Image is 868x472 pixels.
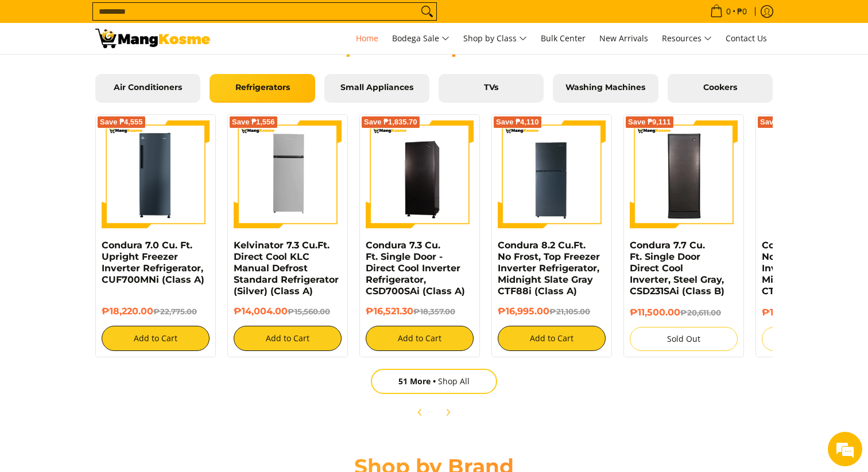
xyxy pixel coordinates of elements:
a: New Arrivals [594,23,654,54]
span: Cookers [676,83,764,93]
span: Save ₱1,556 [232,119,275,126]
span: Refrigerators [218,83,306,93]
a: Air Conditioners [95,74,200,103]
span: Resources [662,32,712,46]
button: Sold Out [630,327,738,351]
button: Add to Cart [366,326,474,351]
a: Washing Machines [553,74,658,103]
button: Next [435,400,460,425]
span: Washing Machines [561,83,649,93]
img: Mang Kosme: Your Home Appliances Warehouse Sale Partner! [95,29,210,48]
a: Bulk Center [535,23,591,54]
span: Air Conditioners [104,83,192,93]
div: Chat with us now [60,64,193,79]
h6: ₱16,521.30 [366,306,474,317]
button: Add to Cart [102,326,210,351]
span: New Arrivals [599,33,648,44]
span: Small Appliances [333,83,421,93]
img: Condura 7.0 Cu. Ft. Upright Freezer Inverter Refrigerator, CUF700MNi (Class A) [102,120,210,228]
span: ₱0 [735,7,749,15]
del: ₱20,611.00 [680,308,721,317]
button: Add to Cart [234,326,342,351]
span: • [707,5,750,18]
span: Save ₱4,322 [760,119,803,126]
span: Save ₱4,555 [100,119,143,126]
h6: ₱18,220.00 [102,306,210,317]
a: Small Appliances [324,74,429,103]
span: Bulk Center [541,33,586,44]
a: Bodega Sale [386,23,455,54]
span: Home [356,33,378,44]
a: Cookers [668,74,773,103]
span: Save ₱9,111 [628,119,671,126]
span: TVs [447,83,535,93]
img: Condura 7.3 Cu. Ft. Single Door - Direct Cool Inverter Refrigerator, CSD700SAi (Class A) [366,122,474,227]
a: Home [350,23,384,54]
span: We're online! [67,145,158,260]
img: Kelvinator 7.3 Cu.Ft. Direct Cool KLC Manual Defrost Standard Refrigerator (Silver) (Class A) [234,120,342,228]
h6: ₱16,995.00 [498,306,606,317]
h6: ₱11,500.00 [630,307,738,318]
span: 51 More [398,376,438,387]
div: Minimize live chat window [188,6,216,33]
a: Condura 9.2 Cu.Ft. No Frost, Top Freezer Inverter Refrigerator, Midnight Slate Gray CTF98i (Class A) [762,240,864,297]
del: ₱22,775.00 [153,307,197,316]
button: Previous [408,400,433,425]
div: Refrigerators [95,108,773,425]
a: Condura 7.3 Cu. Ft. Single Door - Direct Cool Inverter Refrigerator, CSD700SAi (Class A) [366,240,465,297]
span: Contact Us [726,33,767,44]
span: Shop by Class [463,32,527,46]
h6: ₱14,004.00 [234,306,342,317]
a: Condura 7.7 Cu. Ft. Single Door Direct Cool Inverter, Steel Gray, CSD231SAi (Class B) [630,240,724,297]
textarea: Type your message and hit 'Enter' [6,313,219,353]
nav: Main Menu [222,23,773,54]
a: Contact Us [720,23,773,54]
a: Condura 8.2 Cu.Ft. No Frost, Top Freezer Inverter Refrigerator, Midnight Slate Gray CTF88i (Class A) [498,240,600,297]
a: Shop by Class [458,23,533,54]
span: 0 [724,7,733,15]
span: Bodega Sale [392,32,449,46]
button: Search [418,3,436,20]
img: Condura 8.2 Cu.Ft. No Frost, Top Freezer Inverter Refrigerator, Midnight Slate Gray CTF88i (Class A) [498,120,606,228]
img: Condura 7.7 Cu. Ft. Single Door Direct Cool Inverter, Steel Gray, CSD231SAi (Class B) [630,122,738,227]
span: Save ₱4,110 [496,119,539,126]
button: Add to Cart [498,326,606,351]
del: ₱18,357.00 [413,307,455,316]
a: 51 MoreShop All [371,369,497,394]
a: Resources [656,23,718,54]
del: ₱15,560.00 [288,307,330,316]
a: TVs [439,74,544,103]
a: Refrigerators [210,74,315,103]
span: Save ₱1,835.70 [364,119,417,126]
a: Kelvinator 7.3 Cu.Ft. Direct Cool KLC Manual Defrost Standard Refrigerator (Silver) (Class A) [234,240,339,297]
del: ₱21,105.00 [549,307,590,316]
a: Condura 7.0 Cu. Ft. Upright Freezer Inverter Refrigerator, CUF700MNi (Class A) [102,240,204,285]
